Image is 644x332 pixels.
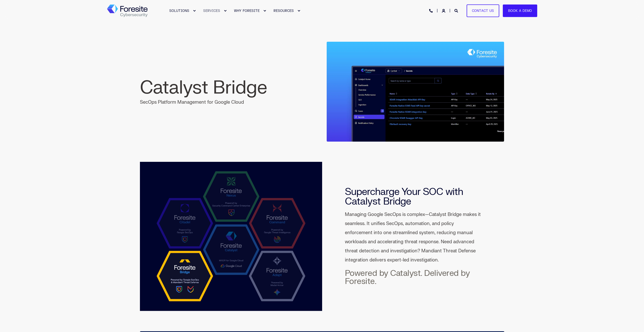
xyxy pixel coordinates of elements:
[297,9,300,12] div: Expand RESOURCES
[140,162,322,311] img: Foresite How Bridge Works
[274,9,294,13] span: RESOURCES
[107,5,148,17] a: Back to Home
[345,210,482,265] p: Managing Google SecOps is complex—Catalyst Bridge makes it seamless. It unifies SecOps, automatio...
[454,8,459,13] a: Open Search
[107,5,148,17] img: Foresite logo, a hexagon shape of blues with a directional arrow to the right hand side, and the ...
[345,187,482,206] h2: Supercharge Your SOC with Catalyst Bridge
[140,77,318,99] h1: Catalyst Bridge
[169,9,189,13] span: SOLUTIONS
[442,8,446,13] a: Login
[467,4,499,17] a: Contact Us
[263,9,266,12] div: Expand WHY FORESITE
[327,42,504,142] img: Foresite Catalyst Secrets
[140,77,318,106] div: SecOps Platform Management for Google Cloud
[224,9,227,12] div: Expand SERVICES
[345,268,470,286] span: Powered by Catalyst. Delivered by Foresite.
[193,9,196,12] div: Expand SOLUTIONS
[503,4,537,17] a: Book a Demo
[234,9,260,13] span: WHY FORESITE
